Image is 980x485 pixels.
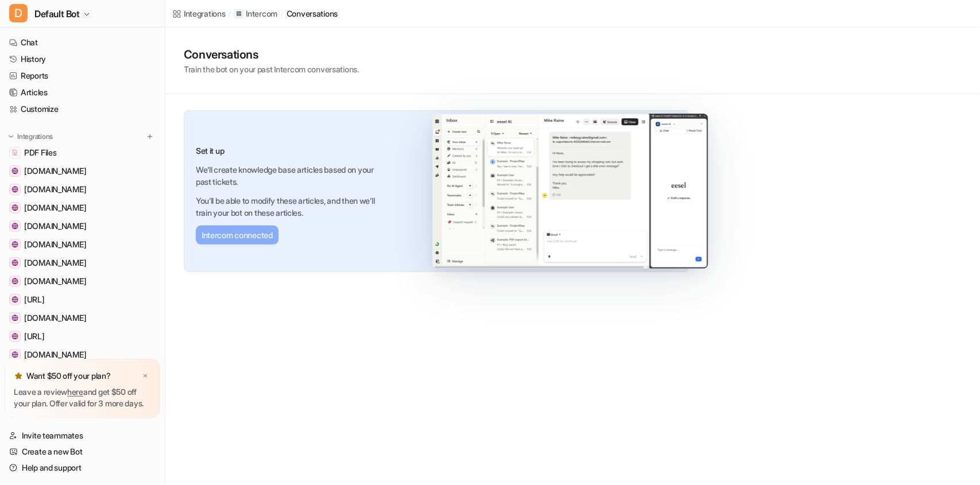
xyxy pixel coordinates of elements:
[24,349,86,360] span: [DOMAIN_NAME]
[142,373,149,380] img: x
[7,133,15,141] img: expand menu
[5,273,160,289] a: www.atlassian.com[DOMAIN_NAME]
[11,168,18,174] img: meet.google.com
[34,6,80,22] span: Default Bot
[5,460,160,476] a: Help and support
[184,46,359,63] h1: Conversations
[24,257,86,269] span: [DOMAIN_NAME]
[5,101,160,117] a: Customize
[246,8,277,20] p: Intercom
[11,278,18,285] img: www.atlassian.com
[196,226,279,245] button: Intercom connected
[5,51,160,67] a: History
[5,34,160,51] a: Chat
[5,131,56,142] button: Integrations
[11,315,18,321] img: amplitude.com
[26,370,111,382] p: Want $50 off your plan?
[5,200,160,216] a: gorgiasio.webflow.io[DOMAIN_NAME]
[287,7,338,20] a: conversations
[196,164,384,188] p: We’ll create knowledge base articles based on your past tickets.
[11,186,18,193] img: github.com
[5,236,160,253] a: www.figma.com[DOMAIN_NAME]
[146,133,154,141] img: menu_add.svg
[229,9,232,19] span: /
[24,184,86,195] span: [DOMAIN_NAME]
[5,181,160,197] a: github.com[DOMAIN_NAME]
[11,333,18,340] img: dashboard.eesel.ai
[234,8,277,20] a: Intercom
[5,428,160,444] a: Invite teammates
[24,294,45,305] span: [URL]
[17,132,53,141] p: Integrations
[11,241,18,248] img: www.figma.com
[24,312,86,324] span: [DOMAIN_NAME]
[5,292,160,308] a: www.eesel.ai[URL]
[196,195,384,219] p: You’ll be able to modify these articles, and then we’ll train your bot on these articles.
[5,68,160,84] a: Reports
[5,444,160,460] a: Create a new Bot
[14,371,23,381] img: star
[24,220,86,232] span: [DOMAIN_NAME]
[5,145,160,161] a: PDF FilesPDF Files
[184,7,226,20] div: Integrations
[11,351,18,358] img: www.intercom.com
[5,84,160,100] a: Articles
[11,296,18,303] img: www.eesel.ai
[24,276,86,287] span: [DOMAIN_NAME]
[11,204,18,211] img: gorgiasio.webflow.io
[14,386,151,409] p: Leave a review and get $50 off your plan. Offer valid for 3 more days.
[24,202,86,214] span: [DOMAIN_NAME]
[5,218,160,234] a: www.example.com[DOMAIN_NAME]
[11,223,18,230] img: www.example.com
[433,114,708,269] img: intercom_ai_assistant.png
[11,149,18,156] img: PDF Files
[9,4,28,22] span: D
[196,145,384,157] h3: Set it up
[184,63,359,75] p: Train the bot on your past Intercom conversations.
[24,239,86,250] span: [DOMAIN_NAME]
[5,310,160,326] a: amplitude.com[DOMAIN_NAME]
[281,9,283,19] span: /
[5,347,160,363] a: www.intercom.com[DOMAIN_NAME]
[5,328,160,344] a: dashboard.eesel.ai[URL]
[172,7,226,20] a: Integrations
[67,387,83,397] a: here
[5,163,160,179] a: meet.google.com[DOMAIN_NAME]
[11,259,18,266] img: chatgpt.com
[24,165,86,177] span: [DOMAIN_NAME]
[24,331,45,342] span: [URL]
[5,255,160,271] a: chatgpt.com[DOMAIN_NAME]
[24,147,56,158] span: PDF Files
